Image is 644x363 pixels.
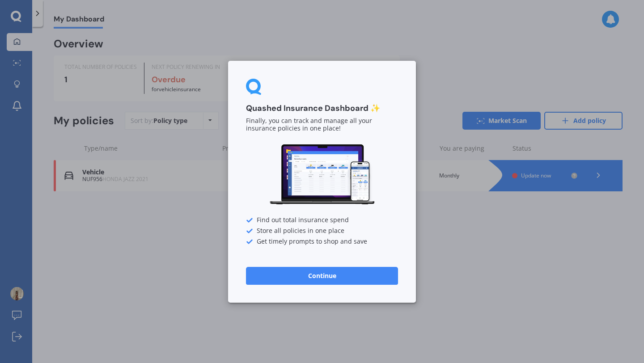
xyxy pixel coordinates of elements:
h3: Quashed Insurance Dashboard ✨ [246,103,398,114]
button: Continue [246,266,398,284]
div: Get timely prompts to shop and save [246,238,398,245]
div: Find out total insurance spend [246,216,398,224]
p: Finally, you can track and manage all your insurance policies in one place! [246,117,398,132]
div: Store all policies in one place [246,227,398,234]
img: Dashboard [268,143,376,206]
